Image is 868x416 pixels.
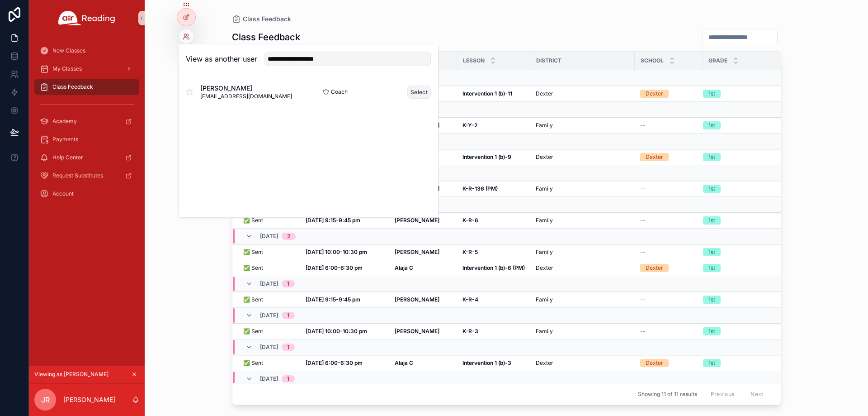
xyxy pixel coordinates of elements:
[536,153,629,161] a: Dexter
[306,328,367,335] strong: [DATE] 10:00-10:30 pm
[243,328,295,335] a: ✅ Sent
[243,264,295,272] a: ✅ Sent
[462,328,478,335] strong: K-R-3
[640,296,697,303] a: --
[34,167,139,184] a: Request Substitutes
[708,57,727,64] span: Grade
[640,153,697,161] a: Dexter
[52,65,82,72] span: My Classes
[703,185,780,193] a: 1st
[260,312,278,319] span: [DATE]
[407,86,431,99] button: Select
[640,185,697,192] a: --
[232,31,300,43] h1: Class Feedback
[52,136,78,143] span: Payments
[306,264,363,271] strong: [DATE] 6:00-6:30 pm
[200,93,292,100] span: [EMAIL_ADDRESS][DOMAIN_NAME]
[287,375,289,383] div: 1
[462,249,525,256] a: K-R-5
[536,296,629,303] a: Family
[646,359,663,367] div: Dexter
[536,328,553,335] span: Family
[703,296,780,304] a: 1st
[640,328,646,335] span: --
[462,328,525,335] a: K-R-3
[287,344,289,351] div: 1
[536,359,553,367] span: Dexter
[703,153,780,161] a: 1st
[200,84,292,93] span: [PERSON_NAME]
[463,57,485,64] span: Lesson
[243,217,295,224] a: ✅ Sent
[536,57,561,64] span: District
[708,121,715,129] div: 1st
[536,359,629,367] a: Dexter
[708,216,715,225] div: 1st
[306,328,384,335] a: [DATE] 10:00-10:30 pm
[306,296,360,303] strong: [DATE] 9:15-9:45 pm
[708,327,715,335] div: 1st
[395,249,452,256] a: [PERSON_NAME]
[306,359,384,367] a: [DATE] 6:00-6:30 pm
[52,154,83,161] span: Help Center
[243,359,263,367] span: ✅ Sent
[243,264,263,272] span: ✅ Sent
[462,90,512,97] strong: Intervention 1 (b)-11
[462,122,477,129] strong: K-Y-2
[640,122,697,129] a: --
[462,185,498,192] strong: K-R-136 (PM)
[640,217,646,224] span: --
[640,328,697,335] a: --
[536,217,553,224] span: Family
[395,328,452,335] a: [PERSON_NAME]
[395,296,452,303] a: [PERSON_NAME]
[462,264,525,272] a: Intervention 1 (b)-6 (PM)
[395,249,439,255] strong: [PERSON_NAME]
[640,90,697,98] a: Dexter
[243,296,295,303] a: ✅ Sent
[708,153,715,161] div: 1st
[243,328,263,335] span: ✅ Sent
[34,79,139,95] a: Class Feedback
[243,14,291,24] span: Class Feedback
[186,53,257,64] h2: View as another user
[260,280,278,287] span: [DATE]
[29,36,145,214] div: scrollable content
[462,153,511,160] strong: Intervention 1 (b)-9
[708,90,715,98] div: 1st
[703,248,780,256] a: 1st
[395,217,439,224] strong: [PERSON_NAME]
[536,296,553,303] span: Family
[703,216,780,225] a: 1st
[34,61,139,77] a: My Classes
[640,185,646,192] span: --
[395,296,439,303] strong: [PERSON_NAME]
[640,264,697,272] a: Dexter
[641,57,664,64] span: School
[395,264,452,272] a: Alaja C
[462,122,525,129] a: K-Y-2
[395,359,413,366] strong: Alaja C
[646,90,663,98] div: Dexter
[243,296,263,303] span: ✅ Sent
[34,186,139,202] a: Account
[395,264,413,271] strong: Alaja C
[52,118,77,125] span: Academy
[260,233,278,240] span: [DATE]
[243,217,263,224] span: ✅ Sent
[243,249,295,256] a: ✅ Sent
[536,264,629,272] a: Dexter
[34,113,139,129] a: Academy
[462,296,525,303] a: K-R-4
[703,359,780,367] a: 1st
[708,296,715,304] div: 1st
[640,217,697,224] a: --
[536,264,553,272] span: Dexter
[306,359,363,366] strong: [DATE] 6:00-6:30 pm
[287,312,289,319] div: 1
[708,264,715,272] div: 1st
[536,328,629,335] a: Family
[640,359,697,367] a: Dexter
[306,249,384,256] a: [DATE] 10:00-10:30 pm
